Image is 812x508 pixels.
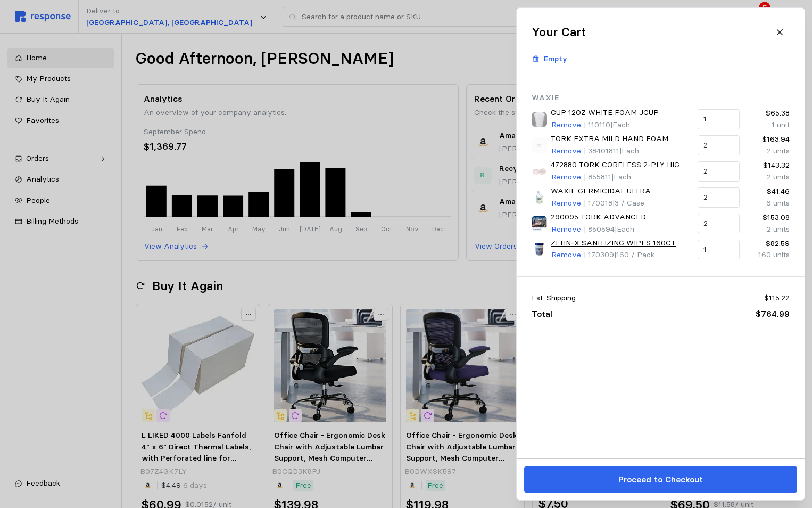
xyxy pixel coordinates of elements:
[551,185,690,197] a: WAXIE GERMICIDAL ULTRA BLEACH12 8OZ GL 3/CS.
[551,119,582,132] button: Remove
[551,198,581,209] p: Remove
[747,145,789,157] p: 2 units
[532,307,552,321] p: Total
[551,145,581,157] p: Remove
[532,190,547,205] img: imageContent.do
[551,119,581,131] p: Remove
[703,240,733,259] input: Qty
[703,110,733,129] input: Qty
[551,223,582,236] button: Remove
[614,224,634,234] span: | Each
[618,473,702,486] p: Proceed to Checkout
[747,160,789,171] p: $143.32
[755,307,789,321] p: $764.99
[583,224,614,234] span: | 850594
[703,136,733,155] input: Qty
[747,249,789,261] p: 160 units
[532,92,790,104] p: Waxie
[532,163,547,179] img: imageContent.do
[526,49,573,69] button: Empty
[532,292,576,304] p: Est. Shipping
[551,171,581,183] p: Remove
[583,146,619,155] span: | 38401811
[551,171,582,184] button: Remove
[532,216,547,231] img: imageContent.do
[747,134,789,145] p: $163.94
[747,224,789,235] p: 2 units
[703,162,733,181] input: Qty
[583,250,614,259] span: | 170309
[551,197,582,210] button: Remove
[747,198,789,209] p: 6 units
[619,146,639,155] span: | Each
[532,112,547,127] img: imageContent.do
[551,249,582,261] button: Remove
[551,159,690,171] a: 472880 TORK CORELESS 2-PLY HIGH CAPACITY BATH TISSUE 36/1000
[551,133,690,145] a: TORK EXTRA MILD HAND FOAM SOAP1 LTR 401811 6X1LTR/CS
[532,137,547,153] img: svg%3e
[612,198,644,208] span: | 3 / Case
[551,145,582,158] button: Remove
[583,198,612,208] span: | 170018
[703,188,733,207] input: Qty
[551,107,659,119] a: CUP 12OZ WHITE FOAM JCUP
[524,466,797,493] button: Proceed to Checkout
[747,171,789,183] p: 2 units
[583,120,610,129] span: | 110110
[551,237,690,249] a: ZEHN-X SANITIZING WIPES 160CT 160 WIPES/CTN 12 CTNS/CS
[551,211,690,223] a: 290095 TORK ADVANCED MATICROLL TOWEL WHITE 6/900
[532,24,586,40] h2: Your Cart
[614,250,654,259] span: | 160 / Pack
[532,242,547,257] img: imageContent.do
[610,120,629,129] span: | Each
[747,212,789,224] p: $153.08
[747,119,789,131] p: 1 unit
[747,238,789,250] p: $82.59
[703,214,733,233] input: Qty
[764,292,789,304] p: $115.22
[551,224,581,235] p: Remove
[747,186,789,198] p: $41.46
[583,172,611,182] span: | 855811
[551,249,581,261] p: Remove
[747,108,789,119] p: $65.38
[544,53,567,65] p: Empty
[611,172,631,182] span: | Each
